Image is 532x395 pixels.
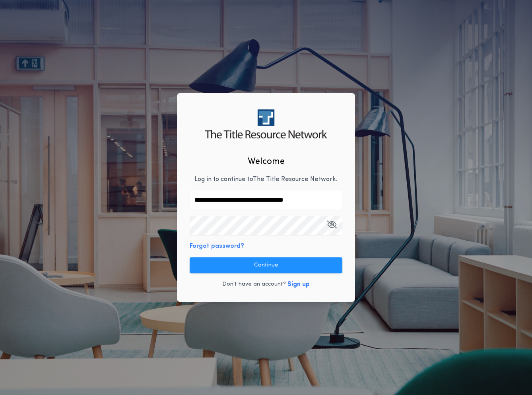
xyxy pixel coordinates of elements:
button: Sign up [287,280,310,289]
h2: Welcome [248,155,285,168]
button: Continue [190,257,342,273]
p: Log in to continue to The Title Resource Network . [194,175,338,184]
p: Don't have an account? [222,280,286,288]
img: logo [205,109,327,138]
button: Forgot password? [190,241,244,251]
